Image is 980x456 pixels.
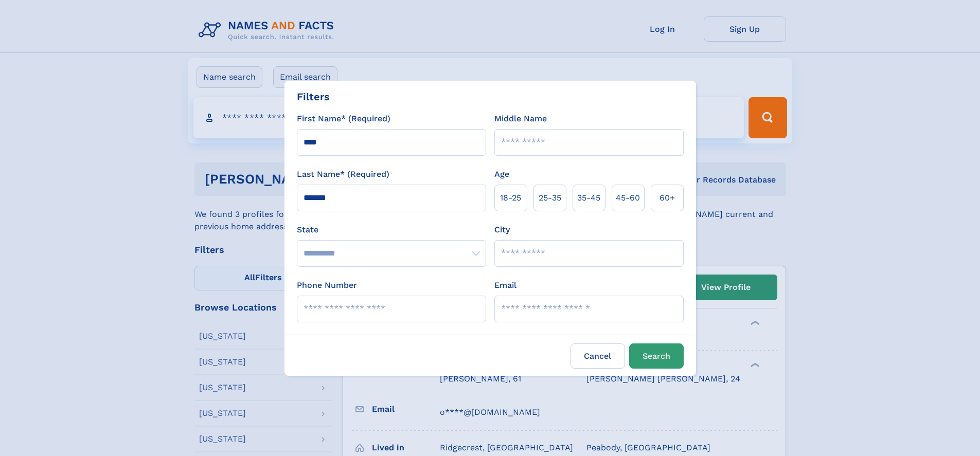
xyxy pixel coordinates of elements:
[297,89,330,104] div: Filters
[297,279,357,291] label: Phone Number
[494,224,510,236] label: City
[494,279,516,291] label: Email
[629,343,684,369] button: Search
[577,192,600,204] span: 35‑45
[494,168,509,180] label: Age
[539,192,561,204] span: 25‑35
[297,168,389,180] label: Last Name* (Required)
[297,224,486,236] label: State
[616,192,640,204] span: 45‑60
[571,343,625,369] label: Cancel
[500,192,521,204] span: 18‑25
[297,113,390,125] label: First Name* (Required)
[494,113,547,125] label: Middle Name
[660,192,675,204] span: 60+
